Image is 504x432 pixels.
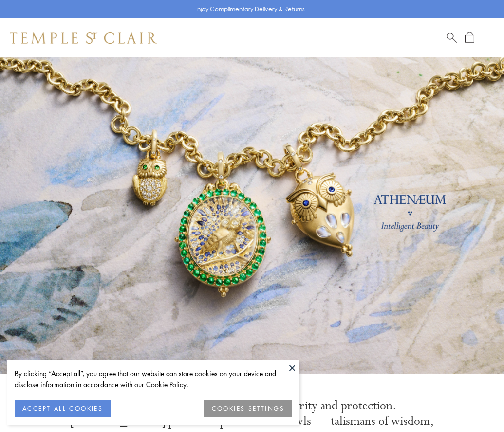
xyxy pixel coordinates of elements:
[15,368,292,390] div: By clicking “Accept all”, you agree that our website can store cookies on your device and disclos...
[465,32,474,44] a: Open Shopping Bag
[483,32,494,44] button: Open navigation
[15,400,111,417] button: ACCEPT ALL COOKIES
[204,400,292,417] button: COOKIES SETTINGS
[194,4,305,14] p: Enjoy Complimentary Delivery & Returns
[447,32,457,44] a: Search
[10,32,157,44] img: Temple St. Clair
